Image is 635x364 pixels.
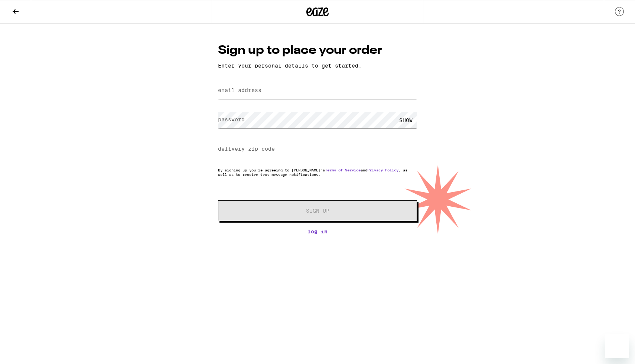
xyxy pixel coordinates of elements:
label: email address [218,87,261,93]
p: By signing up you're agreeing to [PERSON_NAME]'s and , as well as to receive text message notific... [218,168,417,177]
label: delivery zip code [218,146,275,152]
input: email address [218,82,417,99]
div: SHOW [395,112,417,128]
a: Terms of Service [325,168,361,172]
iframe: Button to launch messaging window [605,334,629,358]
button: Sign Up [218,200,417,221]
p: Enter your personal details to get started. [218,63,417,69]
input: delivery zip code [218,141,417,158]
label: password [218,117,245,122]
a: Log In [218,229,417,235]
h1: Sign up to place your order [218,42,417,59]
a: Privacy Policy [367,168,398,172]
span: Sign Up [306,208,329,213]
